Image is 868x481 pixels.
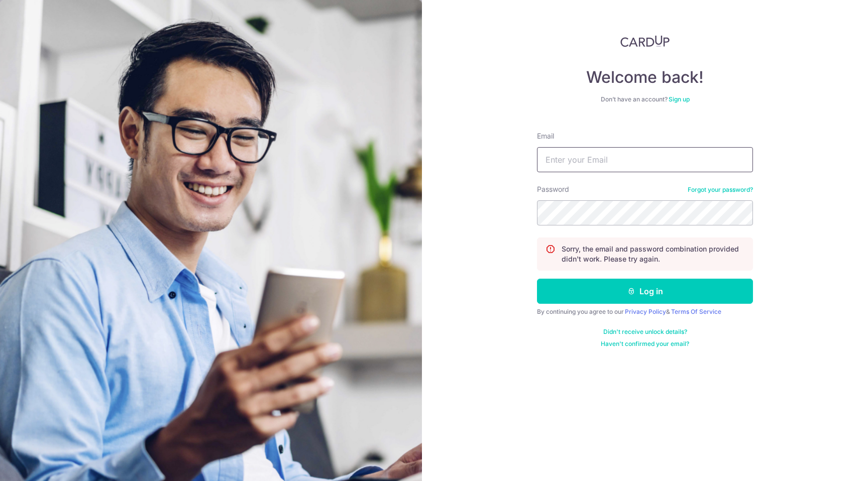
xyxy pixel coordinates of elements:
a: Didn't receive unlock details? [603,328,687,336]
h4: Welcome back! [537,67,753,87]
div: Don’t have an account? [537,95,753,103]
label: Password [537,184,569,194]
a: Forgot your password? [688,186,753,194]
button: Log in [537,279,753,304]
input: Enter your Email [537,147,753,172]
a: Privacy Policy [625,308,666,315]
a: Haven't confirmed your email? [601,340,689,348]
a: Sign up [669,95,690,103]
p: Sorry, the email and password combination provided didn't work. Please try again. [562,244,744,264]
div: By continuing you agree to our & [537,308,753,316]
a: Terms Of Service [671,308,721,315]
label: Email [537,131,554,141]
img: CardUp Logo [620,35,670,47]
